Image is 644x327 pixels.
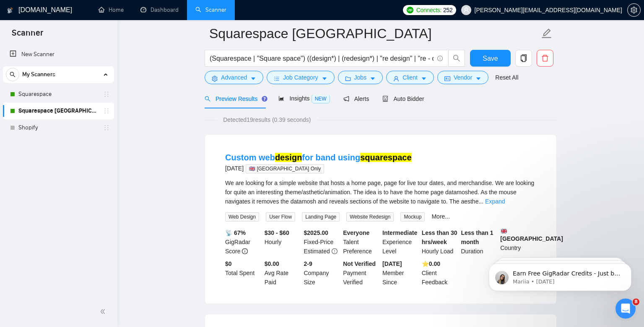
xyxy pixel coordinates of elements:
[627,7,641,13] a: setting
[370,75,376,82] span: caret-down
[221,73,247,82] span: Advanced
[223,228,263,256] div: GigRadar Score
[444,75,450,82] span: idcard
[537,50,553,67] button: delete
[225,178,536,206] div: We are looking for a simple website that hosts a home page, page for live tour dates, and merchan...
[382,229,417,236] b: Intermediate
[322,75,327,82] span: caret-down
[205,71,263,84] button: settingAdvancedcaret-down
[437,71,488,84] button: idcardVendorcaret-down
[393,75,399,82] span: user
[103,124,110,131] span: holder
[483,53,498,64] span: Save
[343,260,376,267] b: Not Verified
[443,5,452,15] span: 252
[246,164,324,173] span: 🇬🇧 [GEOGRAPHIC_DATA] Only
[460,228,499,256] div: Duration
[495,73,518,82] a: Reset All
[332,248,338,254] span: exclamation-circle
[217,115,317,124] span: Detected 19 results (0.39 seconds)
[103,91,110,98] span: holder
[3,46,114,63] li: New Scanner
[263,228,302,256] div: Hourly
[345,75,351,82] span: folder
[261,95,268,103] div: Tooltip anchor
[627,3,641,17] button: setting
[381,228,420,256] div: Experience Level
[267,71,334,84] button: barsJob Categorycaret-down
[628,7,640,13] span: setting
[99,6,124,13] a: homeHome
[304,229,328,236] b: $ 2025.00
[515,50,532,67] button: copy
[225,180,534,205] span: We are looking for a simple website that hosts a home page, page for live tour dates, and merchan...
[205,95,265,102] span: Preview Results
[343,229,369,236] b: Everyone
[499,228,538,256] div: Country
[454,73,472,82] span: Vendor
[400,212,425,221] span: Mockup
[265,260,279,267] b: $0.00
[195,6,226,13] a: searchScanner
[475,75,481,82] span: caret-down
[537,54,553,62] span: delete
[225,260,232,267] b: $ 0
[100,307,108,316] span: double-left
[338,71,383,84] button: folderJobscaret-down
[420,259,460,287] div: Client Feedback
[501,228,507,234] img: 🇬🇧
[223,259,263,287] div: Total Spent
[461,229,493,245] b: Less than 1 month
[283,73,318,82] span: Job Category
[265,229,289,236] b: $30 - $60
[516,54,532,62] span: copy
[275,153,302,162] mark: design
[343,95,369,102] span: Alerts
[421,75,427,82] span: caret-down
[382,260,402,267] b: [DATE]
[386,71,434,84] button: userClientcaret-down
[437,56,443,61] span: info-circle
[615,299,636,319] iframe: Intercom live chat
[346,212,394,221] span: Website Redesign
[470,50,511,67] button: Save
[341,228,381,256] div: Talent Preference
[382,95,424,102] span: Auto Bidder
[485,198,505,205] a: Expand
[422,229,457,245] b: Less than 30 hrs/week
[225,229,246,236] b: 📡 67%
[263,259,302,287] div: Avg Rate Paid
[266,212,295,221] span: User Flow
[431,213,450,220] a: More...
[10,46,107,63] a: New Scanner
[304,248,330,255] span: Estimated
[242,248,248,254] span: info-circle
[449,54,465,62] span: search
[209,23,540,44] input: Scanner name...
[6,68,19,81] button: search
[302,212,340,221] span: Landing Page
[250,75,256,82] span: caret-down
[312,94,330,103] span: NEW
[360,153,411,162] mark: squarespace
[500,228,563,242] b: [GEOGRAPHIC_DATA]
[343,96,349,102] span: notification
[541,28,552,39] span: edit
[210,53,434,64] input: Search Freelance Jobs...
[225,163,412,173] div: [DATE]
[225,212,259,221] span: Web Design
[278,95,330,102] span: Insights
[5,27,50,44] span: Scanner
[225,153,412,162] a: Custom webdesignfor band usingsquarespace
[402,73,418,82] span: Client
[18,86,98,103] a: Squarespace
[103,108,110,114] span: holder
[448,50,465,67] button: search
[407,7,413,13] img: upwork-logo.png
[205,96,210,102] span: search
[381,259,420,287] div: Member Since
